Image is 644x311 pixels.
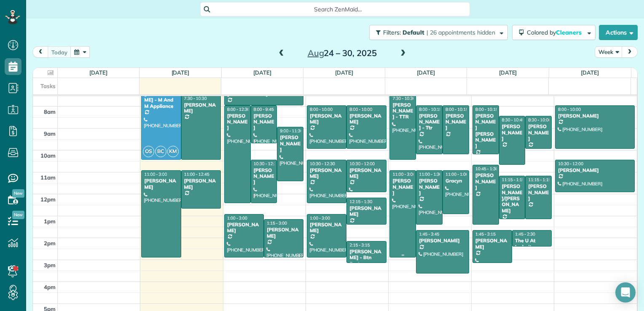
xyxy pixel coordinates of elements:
span: 11:00 - 12:45 [184,172,209,177]
span: 10:45 - 1:30 [475,166,498,172]
div: [PERSON_NAME] [558,113,632,119]
span: 8:00 - 10:00 [558,107,581,112]
div: [PERSON_NAME] [227,113,248,131]
button: today [48,46,71,58]
span: 7:30 - 10:30 [392,96,415,101]
a: [DATE] [499,69,517,76]
div: [PERSON_NAME] [349,205,384,217]
span: 1:00 - 3:00 [310,215,330,221]
div: [PERSON_NAME] [309,113,344,125]
div: [PERSON_NAME] [227,222,261,234]
div: [PERSON_NAME] [144,178,178,190]
span: 8:00 - 9:45 [254,107,274,112]
a: [DATE] [253,69,271,76]
span: 10:30 - 12:00 [558,161,583,166]
a: [DATE] [417,69,435,76]
a: [DATE] [89,69,107,76]
div: [PERSON_NAME]/[PERSON_NAME] [502,183,523,214]
span: 1:15 - 3:00 [267,220,287,226]
div: [PERSON_NAME] [253,167,275,185]
button: prev [32,46,48,58]
div: [PERSON_NAME] - M And M Appliance [144,91,178,109]
span: Filters: [383,29,401,36]
a: [DATE] [335,69,353,76]
span: 8:00 - 10:15 [445,107,468,112]
span: 2:15 - 3:15 [349,242,370,248]
span: 10:30 - 12:00 [349,161,375,166]
div: [PERSON_NAME] [528,183,549,201]
span: 8:00 - 10:15 [475,107,498,112]
div: [PERSON_NAME] [279,134,301,153]
div: [PERSON_NAME] [PERSON_NAME] [475,113,496,149]
span: 11am [40,174,56,181]
span: 1:45 - 2:30 [515,231,535,237]
span: 11:00 - 1:30 [419,172,442,177]
span: 8:00 - 10:00 [349,107,372,112]
span: 9am [44,130,56,137]
div: [PERSON_NAME] [558,167,632,173]
div: [PERSON_NAME] [392,178,413,196]
span: BC [155,146,166,157]
div: [PERSON_NAME] [419,178,440,196]
button: Colored byCleaners [512,25,596,40]
div: [PERSON_NAME] - Btn Systems [349,249,384,267]
button: Actions [599,25,638,40]
button: Week [595,46,623,58]
span: 12pm [40,196,56,203]
span: 11:15 - 1:15 [528,177,551,182]
span: 8:00 - 10:15 [419,107,442,112]
span: 2pm [44,240,56,247]
div: [PERSON_NAME] [528,123,549,142]
span: 8am [44,108,56,115]
div: [PERSON_NAME] [475,238,510,250]
a: [DATE] [172,69,190,76]
div: Gracyn [445,178,467,184]
span: New [12,189,24,198]
span: 1:45 - 3:15 [475,231,496,237]
span: 1:45 - 3:45 [419,231,439,237]
div: The U At Ledroit [515,238,549,250]
div: [PERSON_NAME] [419,238,467,244]
div: [PERSON_NAME] [445,113,467,131]
span: 11:00 - 1:00 [445,172,468,177]
a: Filters: Default | 26 appointments hidden [365,25,508,40]
div: [PERSON_NAME] [349,167,384,180]
span: 12:15 - 1:30 [349,199,372,204]
div: Open Intercom Messenger [615,282,636,303]
div: [PERSON_NAME] [184,178,218,190]
div: [PERSON_NAME] [253,113,275,131]
div: [PERSON_NAME] [309,222,344,234]
div: [PERSON_NAME] [184,102,218,114]
h2: 24 – 30, 2025 [290,48,395,58]
span: Colored by [527,29,585,36]
span: 8:00 - 10:00 [310,107,333,112]
button: Filters: Default | 26 appointments hidden [369,25,508,40]
button: next [622,46,638,58]
span: 10:30 - 12:30 [310,161,335,166]
span: 11:00 - 3:00 [392,172,415,177]
span: 1pm [44,218,56,225]
span: Aug [308,48,324,58]
div: [PERSON_NAME] [502,123,523,142]
span: 1:00 - 3:00 [227,215,247,221]
div: [PERSON_NAME] [266,227,301,239]
span: 8:30 - 10:45 [502,117,525,123]
span: 10:30 - 12:30 [254,161,279,166]
span: 4pm [44,284,56,290]
span: Default [402,29,425,36]
a: [DATE] [581,69,599,76]
span: 11:00 - 3:00 [144,172,167,177]
div: [PERSON_NAME] - Ttr [419,113,440,131]
span: 10am [40,152,56,159]
span: OS [143,146,154,157]
span: 11:15 - 1:15 [502,177,525,182]
span: 7:30 - 10:30 [184,96,207,101]
div: [PERSON_NAME] [309,167,344,180]
span: New [12,211,24,219]
span: Cleaners [556,29,583,36]
span: 8:30 - 10:00 [528,117,551,123]
span: KM [167,146,179,157]
span: 8:00 - 12:30 [227,107,250,112]
div: [PERSON_NAME] - TTR [392,102,413,120]
span: | 26 appointments hidden [427,29,495,36]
